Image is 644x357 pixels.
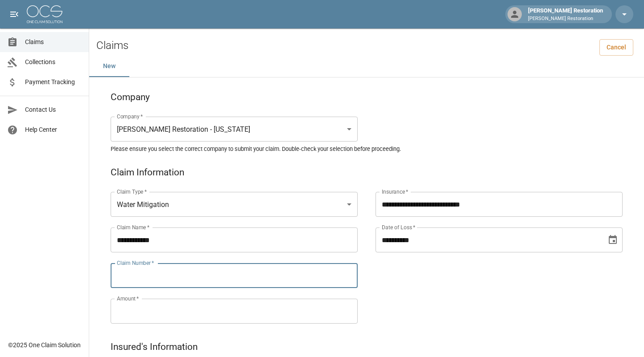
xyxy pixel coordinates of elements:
button: open drawer [5,5,23,23]
label: Company [117,113,143,120]
span: Claims [25,37,82,47]
label: Amount [117,295,139,302]
label: Claim Number [117,259,154,267]
div: [PERSON_NAME] Restoration - [US_STATE] [111,117,358,142]
div: [PERSON_NAME] Restoration [524,6,607,22]
span: Help Center [25,125,82,134]
label: Claim Type [117,188,147,195]
button: New [89,56,129,77]
label: Insurance [382,188,408,195]
p: [PERSON_NAME] Restoration [528,15,603,23]
button: Choose date, selected date is Sep 19, 2025 [604,231,622,249]
div: dynamic tabs [89,56,644,77]
div: © 2025 One Claim Solution [8,341,81,349]
label: Date of Loss [382,223,415,231]
span: Contact Us [25,105,82,114]
label: Claim Name [117,223,149,231]
span: Payment Tracking [25,77,82,87]
h2: Claims [96,39,128,52]
h5: Please ensure you select the correct company to submit your claim. Double-check your selection be... [111,145,623,153]
a: Cancel [599,39,633,56]
span: Collections [25,57,82,67]
img: ocs-logo-white-transparent.png [27,5,62,23]
div: Water Mitigation [111,192,358,217]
